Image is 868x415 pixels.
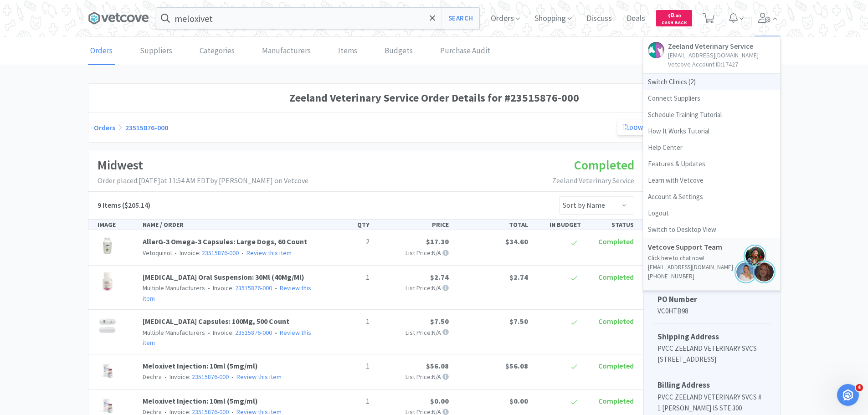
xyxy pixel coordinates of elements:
iframe: Intercom live chat [837,384,859,406]
span: Cash Back [662,20,687,26]
span: $56.08 [426,361,449,370]
span: Completed [598,237,634,246]
img: jennifer.png [744,245,766,267]
h5: Shipping Address [657,331,766,343]
span: • [273,284,278,292]
p: [EMAIL_ADDRESS][DOMAIN_NAME] [668,51,759,60]
p: 1 [324,395,370,407]
a: Review this item [247,249,292,257]
a: [MEDICAL_DATA] Oral Suspension: 30Ml (40Mg/Ml) [143,272,304,282]
span: Completed [598,272,634,282]
a: Deals [623,15,649,23]
a: Learn with Vetcove [643,172,780,189]
p: PVCC ZEELAND VETERINARY SVCS [STREET_ADDRESS] [657,343,766,365]
p: 1 [324,360,370,372]
span: Invoice: [162,373,229,381]
button: Search [442,8,479,29]
a: Schedule Training Tutorial [643,107,780,123]
h5: Billing Address [657,379,766,391]
span: Completed [598,361,634,370]
a: Click here to chat now! [648,254,704,262]
img: 9369d6a676bc4107a17fa15c7e8172df_543054.jpeg [98,360,118,380]
span: • [206,328,211,337]
a: How It Works Tutorial [643,123,780,139]
p: Vetcove Account ID: 17427 [668,60,759,69]
h5: Zeeland Veterinary Service [668,42,759,51]
span: • [173,249,178,257]
p: 1 [PERSON_NAME] IS STE 300 [657,403,766,414]
a: Manufacturers [260,37,313,65]
a: Download CSV [617,120,681,135]
a: 23515876-000 [125,123,168,132]
a: Meloxivet Injection: 10ml (5mg/ml) [143,396,258,405]
h1: Zeeland Veterinary Service Order Details for #23515876-000 [94,89,775,107]
span: 9 Items [98,200,121,210]
img: 121a28669ba442f18658543ad90ea4d7_120071.jpeg [98,272,118,292]
span: $0.00 [509,396,528,405]
span: • [240,249,245,257]
a: Logout [643,205,780,221]
p: List Price: N/A [377,248,449,258]
a: AllerG-3 Omega-3 Capsules: Large Dogs, 60 Count [143,237,307,246]
a: Review this item [143,284,311,302]
span: $2.74 [509,272,528,282]
span: $2.74 [430,272,449,282]
a: Connect Suppliers [643,90,780,107]
a: Help Center [643,139,780,156]
span: Invoice: [205,284,272,292]
span: Invoice: [172,249,239,257]
span: Completed [598,317,634,326]
span: . 00 [674,13,681,19]
span: Multiple Manufacturers [143,284,205,292]
a: Switch to Desktop View [643,221,780,238]
img: 011c75d773da43979a0a76220b86d693_120352.jpg [98,316,118,336]
a: Orders [88,37,115,65]
span: $56.08 [505,361,528,370]
p: List Price: N/A [377,372,449,382]
span: Completed [598,396,634,405]
a: Purchase Audit [438,37,493,65]
p: Zeeland Veterinary Service [552,175,634,187]
p: 2 [324,236,370,248]
p: PVCC ZEELAND VETERINARY SVCS # [657,392,766,403]
h5: Vetcove Support Team [648,243,739,251]
a: 23515876-000 [192,373,229,381]
a: Account & Settings [643,189,780,205]
a: Orders [94,123,115,132]
span: $34.60 [505,237,528,246]
span: 4 [856,384,863,391]
a: Items [336,37,360,65]
span: Invoice: [205,328,272,337]
a: Features & Updates [643,156,780,172]
div: STATUS [585,220,637,230]
input: Search by item, sku, manufacturer, ingredient, size... [156,8,479,29]
img: bridget.png [734,261,757,283]
p: [PHONE_NUMBER] [648,272,776,281]
span: $17.30 [426,237,449,246]
p: List Price: N/A [377,328,449,338]
img: jules.png [753,261,776,283]
span: • [273,328,278,337]
span: • [206,284,211,292]
p: 1 [324,272,370,283]
span: Dechra [143,373,162,381]
div: NAME / ORDER [139,220,320,230]
p: [EMAIL_ADDRESS][DOMAIN_NAME] [648,263,776,272]
span: $7.50 [430,317,449,326]
span: $7.50 [509,317,528,326]
p: 1 [324,316,370,328]
span: • [163,373,168,381]
span: Completed [574,157,634,173]
p: VC0HTB98 [657,306,766,317]
a: 23515876-000 [202,249,239,257]
span: Vetoquinol [143,249,172,257]
a: Categories [197,37,237,65]
a: Review this item [236,373,282,381]
h5: PO Number [657,293,766,306]
div: PRICE [373,220,452,230]
div: IN BUDGET [532,220,585,230]
a: Discuss [583,15,616,23]
span: Multiple Manufacturers [143,328,205,337]
span: $ [668,13,670,19]
a: 23515876-000 [235,328,272,337]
